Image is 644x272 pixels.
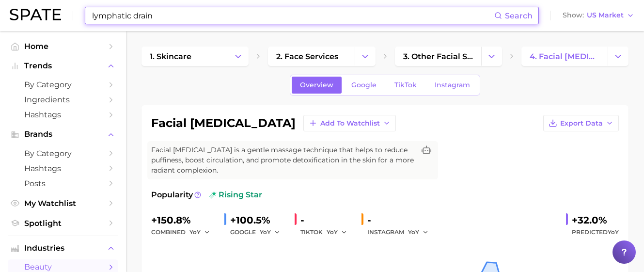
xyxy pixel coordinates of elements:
input: Search here for a brand, industry, or ingredient [91,7,494,24]
a: Google [343,77,385,94]
span: 2. face services [276,52,338,61]
span: 3. other facial services [403,52,473,61]
a: Hashtags [8,161,118,176]
a: by Category [8,146,118,161]
span: Export Data [560,119,603,128]
img: rising star [209,191,217,199]
div: GOOGLE [230,226,287,238]
a: 2. face services [268,47,354,66]
a: Home [8,39,118,54]
div: +150.8% [151,212,217,228]
button: YoY [327,226,347,238]
span: YoY [327,228,338,236]
a: 1. skincare [141,47,228,66]
a: Spotlight [8,216,118,231]
button: Change Category [355,47,376,66]
div: +32.0% [572,212,619,228]
button: YoY [260,226,281,238]
span: Search [505,11,533,20]
span: Overview [300,81,333,89]
a: by Category [8,77,118,92]
span: by Category [24,80,102,89]
span: Home [24,42,102,51]
span: YoY [608,228,619,236]
span: Industries [24,244,102,253]
span: YoY [189,228,201,236]
a: Instagram [426,77,478,94]
a: Overview [292,77,342,94]
button: ShowUS Market [560,9,637,22]
span: Instagram [435,81,470,89]
span: 4. facial [MEDICAL_DATA] [530,52,599,61]
a: 4. facial [MEDICAL_DATA] [521,47,608,66]
div: - [367,212,435,228]
div: INSTAGRAM [367,226,435,238]
span: Brands [24,130,102,139]
span: Trends [24,62,102,70]
button: Change Category [481,47,502,66]
a: Posts [8,176,118,191]
span: Facial [MEDICAL_DATA] is a gentle massage technique that helps to reduce puffiness, boost circula... [151,145,415,176]
span: Add to Watchlist [320,119,380,128]
span: Ingredients [24,95,102,104]
span: US Market [587,13,624,18]
span: Popularity [151,189,193,201]
div: combined [151,226,217,238]
a: Hashtags [8,107,118,122]
button: Trends [8,59,118,73]
span: Hashtags [24,164,102,173]
button: Export Data [543,115,619,131]
span: Hashtags [24,110,102,119]
button: Brands [8,127,118,142]
div: - [300,212,354,228]
span: 1. skincare [150,52,191,61]
a: My Watchlist [8,196,118,211]
span: My Watchlist [24,199,102,208]
span: rising star [209,189,262,201]
button: Change Category [608,47,628,66]
button: YoY [189,226,210,238]
div: TIKTOK [300,226,354,238]
span: Posts [24,179,102,188]
span: Predicted [572,226,619,238]
span: by Category [24,149,102,158]
span: beauty [24,262,102,272]
span: YoY [408,228,419,236]
a: Ingredients [8,92,118,107]
span: Google [351,81,377,89]
span: TikTok [394,81,417,89]
div: +100.5% [230,212,287,228]
button: Add to Watchlist [303,115,396,131]
img: SPATE [10,9,61,20]
button: Industries [8,241,118,256]
a: 3. other facial services [395,47,481,66]
span: Show [563,13,584,18]
span: Spotlight [24,219,102,228]
h1: facial [MEDICAL_DATA] [151,117,296,129]
a: TikTok [386,77,425,94]
button: YoY [408,226,429,238]
button: Change Category [228,47,249,66]
span: YoY [260,228,271,236]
